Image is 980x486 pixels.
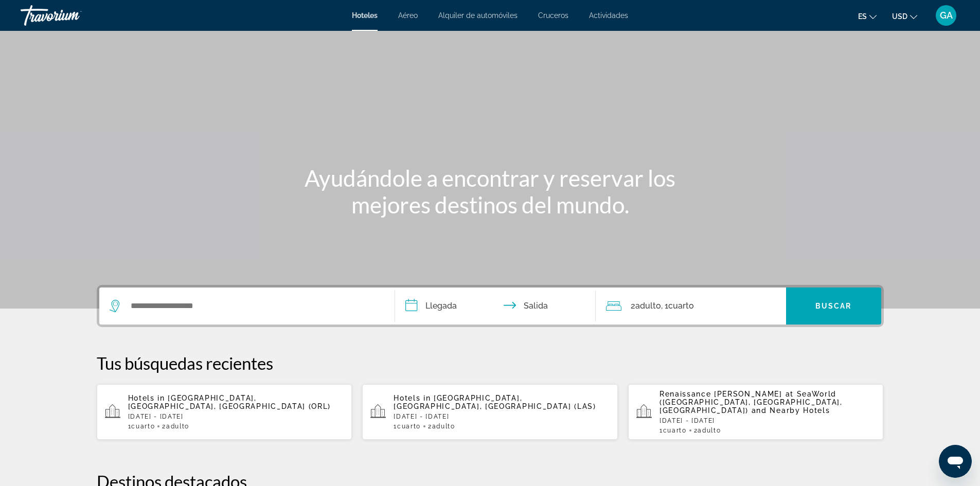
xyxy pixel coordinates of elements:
span: Adulto [166,423,189,430]
span: Buscar [815,302,852,310]
button: Change language [858,9,877,24]
span: and Nearby Hotels [752,406,830,415]
span: Hotels in [128,394,165,402]
span: GA [940,10,953,21]
span: 1 [128,423,155,430]
span: Cuarto [131,423,155,430]
span: Hotels in [394,394,431,402]
span: Cuarto [668,301,694,311]
span: 2 [162,423,189,430]
p: [DATE] - [DATE] [394,413,610,420]
span: Adulto [432,423,455,430]
iframe: Botón para iniciar la ventana de mensajería [939,445,972,478]
button: Change currency [892,9,917,24]
button: Buscar [786,287,881,325]
a: Travorium [21,2,123,29]
span: 1 [394,423,421,430]
a: Alquiler de automóviles [438,11,518,20]
button: Hotels in [GEOGRAPHIC_DATA], [GEOGRAPHIC_DATA], [GEOGRAPHIC_DATA] (LAS)[DATE] - [DATE]1Cuarto2Adulto [362,384,618,440]
p: [DATE] - [DATE] [128,413,344,420]
span: , 1 [661,299,694,313]
span: Cuarto [397,423,421,430]
a: Cruceros [538,11,568,20]
button: Check in and out dates [395,287,596,325]
a: Hoteles [352,11,378,20]
div: Search widget [99,287,881,325]
p: Tus búsquedas recientes [97,353,884,373]
button: Hotels in [GEOGRAPHIC_DATA], [GEOGRAPHIC_DATA], [GEOGRAPHIC_DATA] (ORL)[DATE] - [DATE]1Cuarto2Adulto [97,384,352,440]
button: Travelers: 2 adults, 0 children [596,287,786,325]
span: Adulto [635,301,661,311]
a: Aéreo [398,11,418,20]
span: Adulto [698,427,721,434]
span: 2 [631,299,661,313]
p: [DATE] - [DATE] [660,417,876,424]
h1: Ayudándole a encontrar y reservar los mejores destinos del mundo. [297,165,683,218]
span: 2 [694,427,721,434]
span: es [858,12,867,21]
span: Cuarto [663,427,687,434]
button: Renaissance [PERSON_NAME] at SeaWorld ([GEOGRAPHIC_DATA], [GEOGRAPHIC_DATA], [GEOGRAPHIC_DATA]) a... [628,384,884,440]
span: 2 [428,423,455,430]
a: Actividades [589,11,628,20]
span: [GEOGRAPHIC_DATA], [GEOGRAPHIC_DATA], [GEOGRAPHIC_DATA] (ORL) [128,394,331,410]
button: User Menu [933,5,959,26]
span: USD [892,12,907,21]
span: Renaissance [PERSON_NAME] at SeaWorld ([GEOGRAPHIC_DATA], [GEOGRAPHIC_DATA], [GEOGRAPHIC_DATA]) [660,390,843,415]
span: [GEOGRAPHIC_DATA], [GEOGRAPHIC_DATA], [GEOGRAPHIC_DATA] (LAS) [394,394,596,410]
span: 1 [660,427,687,434]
